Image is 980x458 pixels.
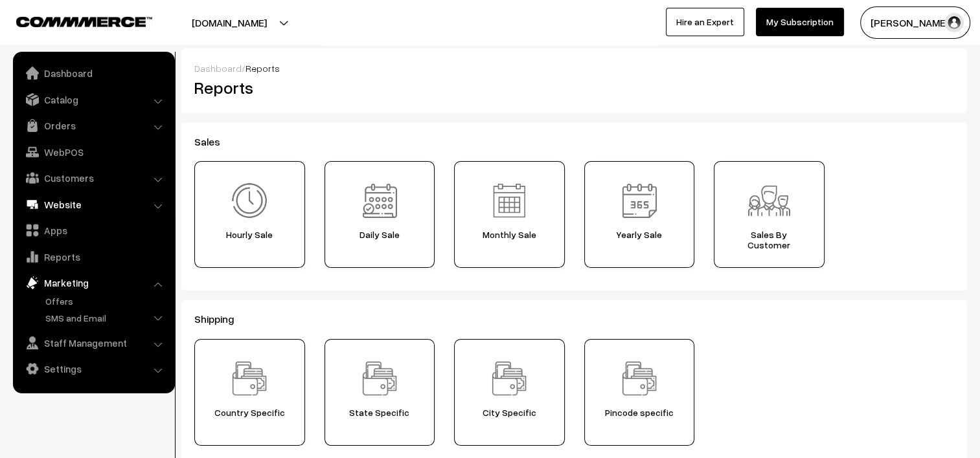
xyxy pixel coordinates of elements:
[589,408,690,418] span: Pincode specific
[459,230,560,240] span: Monthly Sale
[325,339,435,446] a: Report State Specific
[357,178,402,223] img: Report
[245,63,280,74] span: Reports
[325,161,435,268] a: Report Daily Sale
[584,161,695,268] a: Report Yearly Sale
[860,6,970,39] button: [PERSON_NAME]
[718,230,820,250] span: Sales By Customer
[227,178,272,223] img: Report
[199,408,301,418] span: Country Specific
[194,339,305,446] a: Report Country Specific
[227,356,272,401] img: Report
[194,135,236,148] span: Sales
[329,230,431,240] span: Daily Sale
[617,178,662,223] img: Report
[486,356,532,401] img: Report
[194,78,435,98] h2: Reports
[16,219,170,242] a: Apps
[454,161,565,268] a: Report Monthly Sale
[486,178,532,223] img: Report
[194,63,242,74] a: Dashboard
[16,114,170,137] a: Orders
[16,17,152,27] img: COMMMERCE
[16,193,170,216] a: Website
[16,13,130,28] a: COMMMERCE
[329,408,431,418] span: State Specific
[944,13,964,32] img: user
[746,178,792,223] img: Report
[589,230,690,240] span: Yearly Sale
[42,311,170,325] a: SMS and Email
[617,356,662,401] img: Report
[756,8,844,36] a: My Subscription
[584,339,695,446] a: Report Pincode specific
[194,161,305,268] a: Report Hourly Sale
[194,61,954,75] div: /
[16,357,170,380] a: Settings
[16,88,170,111] a: Catalog
[16,245,170,268] a: Reports
[199,230,301,240] span: Hourly Sale
[42,294,170,308] a: Offers
[16,166,170,190] a: Customers
[454,339,565,446] a: Report City Specific
[16,271,170,294] a: Marketing
[459,408,560,418] span: City Specific
[194,312,249,325] span: Shipping
[16,331,170,354] a: Staff Management
[16,61,170,85] a: Dashboard
[714,161,825,268] a: Report Sales ByCustomer
[16,140,170,164] a: WebPOS
[666,8,744,36] a: Hire an Expert
[357,356,402,401] img: Report
[146,6,312,39] button: [DOMAIN_NAME]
